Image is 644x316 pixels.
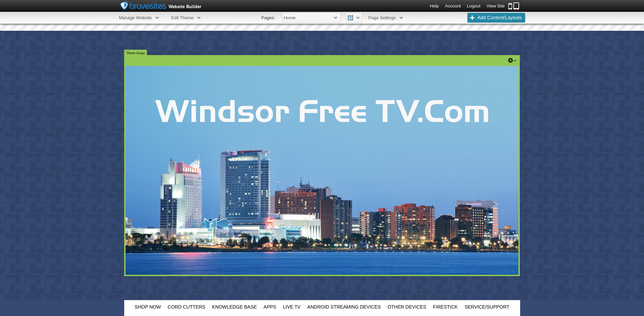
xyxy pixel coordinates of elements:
a: Account [445,3,461,8]
span: Apps [264,304,276,310]
li: Pages: [261,12,275,24]
a: Android Streaming Devices [304,300,384,314]
a: Service/Support [461,300,513,314]
a: Other Devices [384,300,429,314]
span: Home [282,13,341,23]
a: Help [430,3,439,8]
span: FireStick [433,304,458,310]
span: Live TV [283,304,301,310]
span: Add Content/Layouts [467,13,525,23]
span: Page Settings [369,12,403,24]
a: Cord Cutters [164,300,208,314]
a: Live TV [280,300,304,314]
span: Edit Theme [171,12,200,24]
img: Bravesites_toolbar_logo [119,1,214,11]
a: Knowledge Base [209,300,260,314]
span: Knowledge Base [212,304,257,310]
a: Shop Now [131,300,164,314]
a: FireStick [430,300,461,314]
a: Add Content/Layouts [467,15,525,20]
a: Logout [467,3,481,8]
span: Android Streaming Devices [307,304,381,310]
span: Theme Image [124,50,147,55]
span: Manage Website [119,12,159,24]
span: Shop Now [135,304,161,310]
span: Service/Support [465,304,510,310]
span: Cord Cutters [168,304,205,310]
span: Other Devices [387,304,426,310]
a: Apps [260,300,280,314]
img: header photo [124,65,520,275]
a: View Site [487,3,505,8]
